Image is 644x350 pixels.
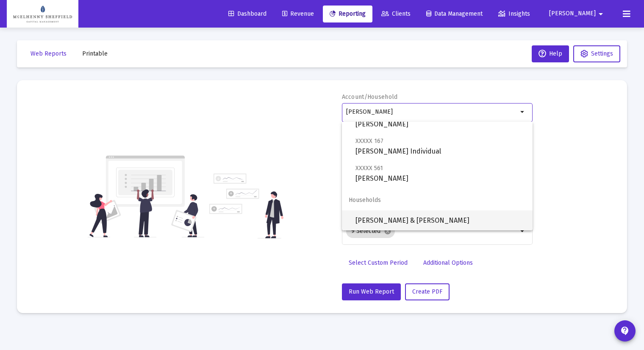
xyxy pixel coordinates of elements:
[282,10,314,17] span: Revenue
[275,6,321,22] a: Revenue
[346,223,518,240] mat-chip-list: Selection
[491,6,537,22] a: Insights
[88,154,204,238] img: reporting
[209,174,283,238] img: reporting-alt
[412,288,442,295] span: Create PDF
[384,227,391,235] mat-icon: cancel
[349,288,394,295] span: Run Web Report
[375,6,417,22] a: Clients
[539,5,616,22] button: [PERSON_NAME]
[405,283,450,300] button: Create PDF
[355,210,526,231] span: [PERSON_NAME] & [PERSON_NAME]
[342,93,398,101] label: Account/Household
[518,107,528,117] mat-icon: arrow_drop_down
[518,226,528,236] mat-icon: arrow_drop_down
[423,259,473,266] span: Additional Options
[549,10,596,17] span: [PERSON_NAME]
[381,10,411,17] span: Clients
[355,165,383,172] span: XXXXX 561
[426,10,483,17] span: Data Management
[355,163,526,184] span: [PERSON_NAME]
[591,50,613,57] span: Settings
[573,45,620,62] button: Settings
[419,6,489,22] a: Data Management
[31,50,67,57] span: Web Reports
[532,45,569,62] button: Help
[355,137,383,145] span: XXXXX 167
[75,45,114,62] button: Printable
[323,6,372,22] a: Reporting
[498,10,530,17] span: Insights
[342,190,533,210] span: Households
[596,6,606,22] mat-icon: arrow_drop_down
[349,259,408,266] span: Select Custom Period
[24,45,73,62] button: Web Reports
[228,10,266,17] span: Dashboard
[355,136,526,157] span: [PERSON_NAME] Individual
[222,6,273,22] a: Dashboard
[620,326,630,336] mat-icon: contact_support
[346,224,395,238] mat-chip: 9 Selected
[346,109,518,115] input: Search or select an account or household
[330,10,366,17] span: Reporting
[13,6,72,22] img: Dashboard
[342,283,401,300] button: Run Web Report
[82,50,108,57] span: Printable
[539,50,562,57] span: Help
